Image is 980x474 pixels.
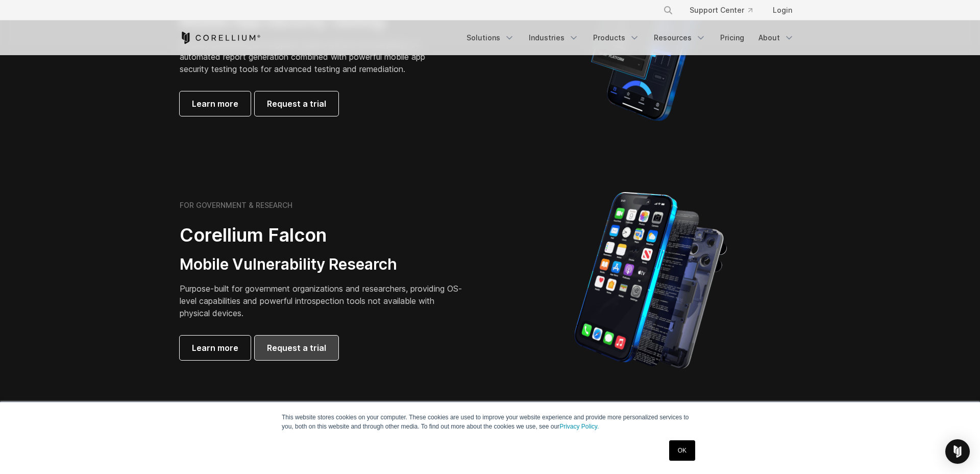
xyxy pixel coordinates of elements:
a: About [752,29,800,47]
a: Request a trial [255,336,338,360]
h3: Mobile Vulnerability Research [180,255,465,274]
img: iPhone model separated into the mechanics used to build the physical device. [574,191,727,370]
p: Purpose-built for government organizations and researchers, providing OS-level capabilities and p... [180,282,465,319]
span: Learn more [192,98,238,110]
h6: FOR GOVERNMENT & RESEARCH [180,201,292,210]
a: Pricing [714,29,750,47]
a: OK [669,440,695,461]
a: Privacy Policy. [559,423,599,430]
p: This website stores cookies on your computer. These cookies are used to improve your website expe... [282,413,698,431]
p: Security pentesting and AppSec teams will love the simplicity of automated report generation comb... [180,38,441,75]
a: Products [587,29,646,47]
div: Navigation Menu [651,1,800,19]
h2: Corellium Falcon [180,224,465,247]
a: Request a trial [255,91,338,116]
span: Request a trial [267,342,326,354]
a: Industries [523,29,585,47]
a: Support Center [681,1,761,19]
a: Resources [648,29,712,47]
a: Learn more [180,336,251,360]
div: Open Intercom Messenger [945,439,970,464]
a: Solutions [460,29,521,47]
div: Navigation Menu [460,29,800,47]
span: Learn more [192,342,238,354]
button: Search [659,1,677,19]
a: Corellium Home [180,32,261,44]
a: Login [765,1,800,19]
a: Learn more [180,91,251,116]
span: Request a trial [267,98,326,110]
